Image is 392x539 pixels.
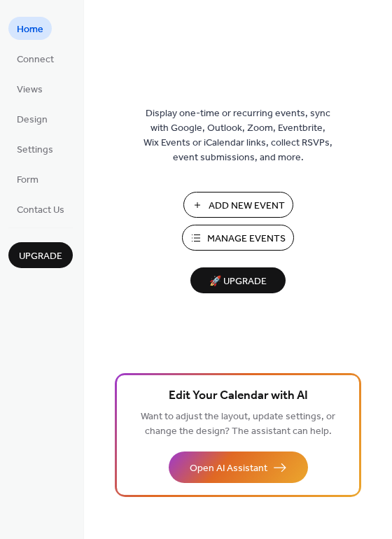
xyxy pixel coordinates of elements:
[17,143,53,157] span: Settings
[190,461,267,476] span: Open AI Assistant
[190,267,286,293] button: 🚀 Upgrade
[169,386,308,406] span: Edit Your Calendar with AI
[8,137,62,160] a: Settings
[8,17,52,40] a: Home
[141,407,335,441] span: Want to adjust the layout, update settings, or change the design? The assistant can help.
[199,272,277,291] span: 🚀 Upgrade
[183,192,293,218] button: Add New Event
[19,249,62,264] span: Upgrade
[8,242,73,268] button: Upgrade
[17,22,43,37] span: Home
[8,77,51,100] a: Views
[8,197,73,220] a: Contact Us
[182,225,294,251] button: Manage Events
[207,232,286,246] span: Manage Events
[8,167,47,190] a: Form
[17,203,64,218] span: Contact Us
[8,107,56,130] a: Design
[169,451,308,483] button: Open AI Assistant
[209,199,285,213] span: Add New Event
[17,173,38,188] span: Form
[8,47,62,70] a: Connect
[17,52,54,67] span: Connect
[143,106,332,165] span: Display one-time or recurring events, sync with Google, Outlook, Zoom, Eventbrite, Wix Events or ...
[17,83,43,97] span: Views
[17,113,48,127] span: Design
